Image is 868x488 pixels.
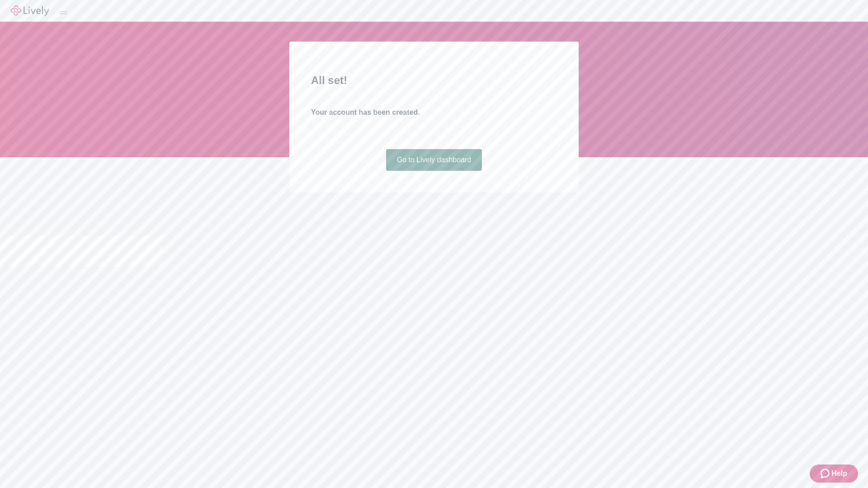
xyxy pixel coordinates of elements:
[60,11,67,14] button: Log out
[11,5,49,16] img: Lively
[386,149,482,171] a: Go to Lively dashboard
[821,468,831,479] svg: Zendesk support icon
[831,468,847,479] span: Help
[311,72,557,89] h2: All set!
[311,107,557,118] h4: Your account has been created.
[810,465,858,483] button: Zendesk support iconHelp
